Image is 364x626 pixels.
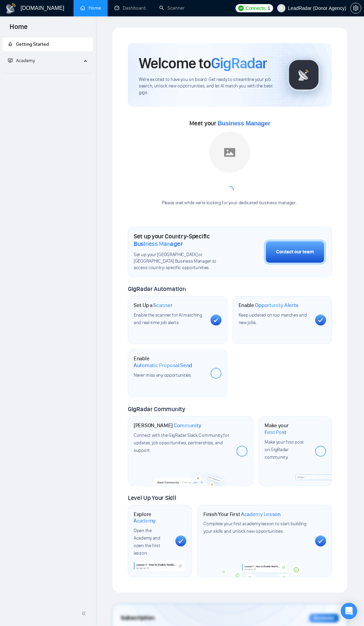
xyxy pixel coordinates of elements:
[134,432,229,453] span: Connect with the GigRadar Slack Community for updates, job opportunities, partnerships, and support.
[265,439,304,460] span: Make your first post on GigRadar community.
[5,3,16,14] img: logo
[2,38,93,51] li: Getting Started
[265,422,310,435] h1: Make your
[287,58,321,92] img: gigradar-logo.png
[134,422,201,429] h1: [PERSON_NAME]
[128,405,185,413] span: GigRadar Community
[134,372,192,378] span: Never miss any opportunities.
[159,5,185,11] a: searchScanner
[153,302,172,309] span: Scanner
[16,41,49,47] span: Getting Started
[239,312,307,325] span: Keep updated on top matches and new jobs.
[8,58,35,64] span: Academy
[246,4,266,12] span: Connects:
[255,302,298,309] span: Opportunity Alerts
[81,610,88,617] span: double-left
[203,511,280,518] h1: Finish Your First
[295,474,332,480] img: firstpost-bg.png
[309,614,339,623] div: Reminder
[80,5,101,11] a: homeHome
[139,76,276,96] span: We're excited to have you on board. Get ready to streamline your job search, unlock new opportuni...
[239,302,299,309] h1: Enable
[8,58,13,63] span: fund-projection-screen
[134,528,160,556] span: Open the Academy and open the first lesson.
[134,362,192,369] span: Automatic Proposal Send
[276,248,314,256] div: Contact our team
[209,132,250,173] img: placeholder.png
[241,511,281,518] span: Academy Lesson
[134,252,230,271] span: Set up your [GEOGRAPHIC_DATA] or [GEOGRAPHIC_DATA] Business Manager to access country-specific op...
[218,563,311,577] img: academy-bg.png
[134,240,183,248] span: Business Manager
[128,285,186,293] span: GigRadar Automation
[226,186,234,194] span: loading
[351,5,361,11] span: setting
[350,3,361,14] button: setting
[203,521,306,534] span: Complete your first academy lesson to start building your skills and unlock new opportunities.
[189,120,270,127] span: Meet your
[128,494,176,502] span: Level Up Your Skill
[174,422,201,429] span: Community
[134,312,202,325] span: Enable the scanner for AI matching and real-time job alerts.
[121,612,154,624] span: Subscription
[134,302,172,309] h1: Set Up a
[268,4,270,12] span: 1
[4,22,33,36] span: Home
[265,429,286,436] span: First Post
[211,54,267,72] span: GigRadar
[134,511,170,524] h1: Explore
[16,58,35,64] span: Academy
[217,120,270,127] span: Business Manager
[139,54,267,72] h1: Welcome to
[238,5,244,11] img: upwork-logo.png
[8,42,13,46] span: rocket
[264,239,326,265] button: Contact our team
[2,70,93,75] li: Academy Homepage
[158,200,302,206] div: Please wait while we're looking for your dedicated business manager...
[134,517,156,524] span: Academy
[153,468,228,485] img: slackcommunity-bg.png
[341,603,357,619] div: Open Intercom Messenger
[134,355,205,368] h1: Enable
[114,5,146,11] a: dashboardDashboard
[279,6,284,11] span: user
[134,233,230,248] h1: Set up your Country-Specific
[350,5,361,11] a: setting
